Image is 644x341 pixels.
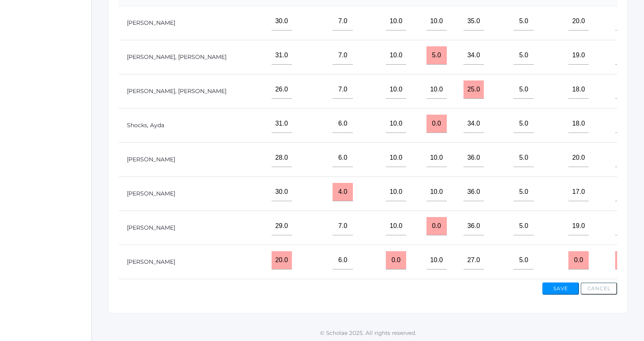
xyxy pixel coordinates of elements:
[127,156,175,163] a: [PERSON_NAME]
[127,53,226,61] a: [PERSON_NAME], [PERSON_NAME]
[127,190,175,197] a: [PERSON_NAME]
[127,87,226,95] a: [PERSON_NAME], [PERSON_NAME]
[581,282,617,295] button: Cancel
[127,19,175,26] a: [PERSON_NAME]
[542,282,579,295] button: Save
[127,224,175,231] a: [PERSON_NAME]
[127,258,175,265] a: [PERSON_NAME]
[92,329,644,337] p: © Scholae 2025. All rights reserved.
[127,122,164,129] a: Shocks, Ayda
